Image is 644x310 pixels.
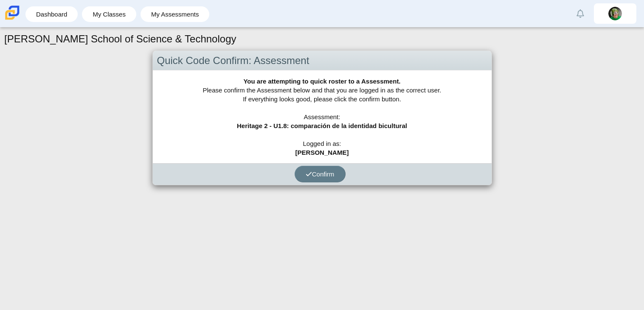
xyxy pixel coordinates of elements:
[594,3,636,24] a: jadrian.cardonadur.5P1d0v
[608,7,622,20] img: jadrian.cardonadur.5P1d0v
[86,6,132,22] a: My Classes
[3,4,21,22] img: Carmen School of Science & Technology
[306,170,335,178] span: Confirm
[295,149,349,156] b: [PERSON_NAME]
[3,16,21,23] a: Carmen School of Science & Technology
[243,78,400,85] b: You are attempting to quick roster to a Assessment.
[153,70,492,163] div: Please confirm the Assessment below and that you are logged in as the correct user. If everything...
[237,122,407,129] b: Heritage 2 - U1.8: comparación de la identidad bicultural
[153,51,492,71] div: Quick Code Confirm: Assessment
[4,32,236,46] h1: [PERSON_NAME] School of Science & Technology
[145,6,205,22] a: My Assessments
[571,4,590,23] a: Alerts
[295,166,346,182] button: Confirm
[30,6,73,22] a: Dashboard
